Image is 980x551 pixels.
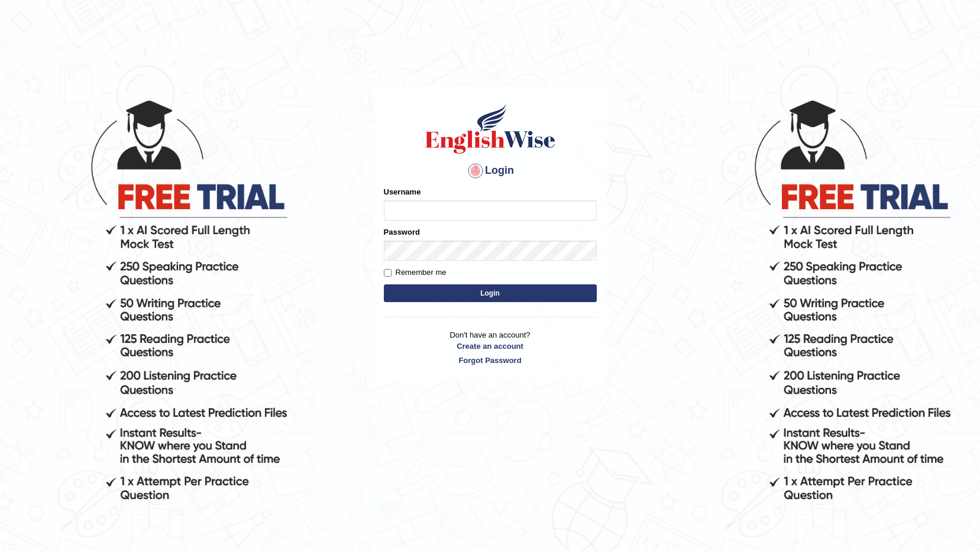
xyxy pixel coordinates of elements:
[384,284,597,302] button: Login
[384,329,597,366] p: Don't have an account?
[384,269,392,277] input: Remember me
[384,186,421,197] label: Username
[384,226,420,238] label: Password
[384,355,597,366] a: Forgot Password
[384,161,597,180] h4: Login
[384,341,597,352] a: Create an account
[423,102,558,155] img: Logo of English Wise sign in for intelligent practice with AI
[384,267,447,278] label: Remember me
